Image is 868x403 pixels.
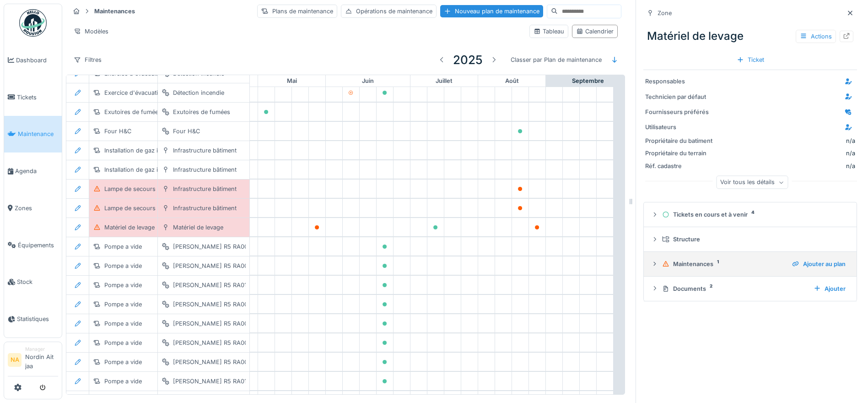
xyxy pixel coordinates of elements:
[647,206,853,223] summary: Tickets en cours et à venir4
[4,42,62,79] a: Dashboard
[645,123,714,131] div: Utilisateurs
[645,77,714,86] div: Responsables
[15,204,58,212] span: Zones
[810,283,849,295] div: Ajouter
[576,27,614,36] div: Calendrier
[173,204,237,212] div: Infrastructure bâtiment
[662,235,846,244] div: Structure
[453,53,483,67] h3: 2025
[104,165,179,174] div: Installation de gaz intérieur
[19,9,47,37] img: Badge_color-CXgf-gQk.svg
[70,53,106,66] div: Filtres
[733,54,768,66] div: Ticket
[16,56,58,65] span: Dashboard
[104,204,156,212] div: Lampe de secours
[173,319,259,328] div: [PERSON_NAME] R5 RA0040F
[645,136,714,145] div: Propriétaire du batiment
[104,242,142,251] div: Pompe a vide
[643,24,857,48] div: Matériel de levage
[173,377,258,386] div: [PERSON_NAME] R5 RA0100E
[104,358,142,366] div: Pompe a vide
[658,9,672,17] div: Zone
[173,358,259,366] div: [PERSON_NAME] R5 RA0040F
[17,278,58,286] span: Stock
[25,346,58,374] li: Nordin Ait jaa
[70,25,113,38] div: Modèles
[662,210,846,219] div: Tickets en cours et à venir
[104,146,179,155] div: Installation de gaz intérieur
[478,75,545,87] div: août
[4,300,62,338] a: Statistiques
[410,75,478,87] div: juillet
[716,176,788,189] div: Voir tous les détails
[18,130,58,138] span: Maintenance
[645,108,714,116] div: Fournisseurs préférés
[341,5,437,18] div: Opérations de maintenance
[173,146,237,155] div: Infrastructure bâtiment
[4,227,62,264] a: Équipements
[534,27,564,36] div: Tableau
[173,185,237,193] div: Infrastructure bâtiment
[645,162,714,170] div: Réf. cadastre
[104,319,142,328] div: Pompe a vide
[440,5,543,17] div: Nouveau plan de maintenance
[645,93,714,101] div: Technicien par défaut
[173,261,259,270] div: [PERSON_NAME] R5 RA0063F
[173,165,237,174] div: Infrastructure bâtiment
[8,346,58,376] a: NA ManagerNordin Ait jaa
[717,149,855,158] div: n/a
[15,167,58,175] span: Agenda
[788,258,849,270] div: Ajouter au plan
[17,315,58,323] span: Statistiques
[796,30,836,43] div: Actions
[258,75,325,87] div: mai
[647,231,853,248] summary: Structure
[104,108,162,116] div: Exutoires de fumées
[18,241,58,250] span: Équipements
[104,88,190,97] div: Exercice d'évacuation incendie
[326,75,410,87] div: juin
[104,185,156,193] div: Lampe de secours
[4,190,62,227] a: Zones
[104,377,142,386] div: Pompe a vide
[647,280,853,297] summary: Documents2Ajouter
[257,5,337,18] div: Plans de maintenance
[104,223,155,232] div: Matériel de levage
[173,242,259,251] div: [PERSON_NAME] R5 RA0040F
[546,75,630,87] div: septembre
[846,136,855,145] div: n/a
[662,260,785,268] div: Maintenances
[4,152,62,190] a: Agenda
[4,116,62,153] a: Maintenance
[91,7,139,16] strong: Maintenances
[173,108,230,116] div: Exutoires de fumées
[173,338,259,347] div: [PERSON_NAME] R5 RA0063F
[8,353,22,367] li: NA
[507,53,606,66] div: Classer par Plan de maintenance
[104,281,142,289] div: Pompe a vide
[173,223,223,232] div: Matériel de levage
[173,281,258,289] div: [PERSON_NAME] R5 RA0100F
[645,149,714,158] div: Propriétaire du terrain
[25,346,58,353] div: Manager
[173,300,259,309] div: [PERSON_NAME] R5 RA0025F
[104,261,142,270] div: Pompe a vide
[104,127,131,136] div: Four H&C
[4,264,62,301] a: Stock
[104,338,142,347] div: Pompe a vide
[4,79,62,116] a: Tickets
[717,162,855,170] div: n/a
[173,88,224,97] div: Détection incendie
[104,300,142,309] div: Pompe a vide
[647,256,853,272] summary: Maintenances1Ajouter au plan
[17,93,58,102] span: Tickets
[662,284,806,293] div: Documents
[173,127,200,136] div: Four H&C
